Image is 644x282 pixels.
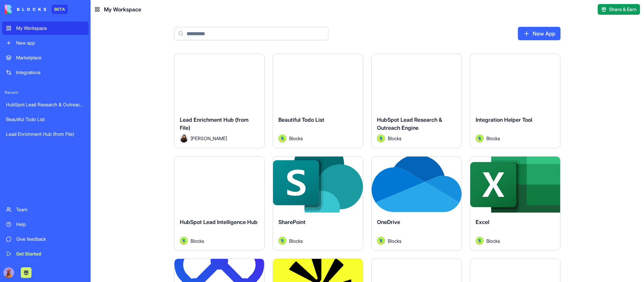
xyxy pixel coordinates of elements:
button: Share & Earn [598,4,640,15]
a: Give feedback [2,232,89,246]
img: Avatar [180,237,188,245]
span: OneDrive [377,219,400,225]
span: Recent [2,90,89,95]
div: Marketplace [16,54,85,61]
div: Get Started [16,250,85,257]
a: Beautiful Todo List [2,113,89,126]
a: My Workspace [2,21,89,35]
img: Kuku_Large_sla5px.png [3,267,14,278]
a: Get Started [2,247,89,261]
div: My Workspace [16,25,85,32]
span: HubSpot Lead Research & Outreach Engine [377,116,442,131]
span: Blocks [486,135,500,142]
span: Excel [476,219,489,225]
a: HubSpot Lead Intelligence HubAvatarBlocks [174,156,265,251]
a: Help [2,218,89,231]
span: Blocks [289,237,303,244]
a: SharePointAvatarBlocks [273,156,363,251]
img: logo [5,5,46,14]
span: Blocks [388,135,401,142]
img: Avatar [476,237,484,245]
span: [PERSON_NAME] [191,135,227,142]
a: Beautiful Todo ListAvatarBlocks [273,54,363,148]
div: Beautiful Todo List [6,116,85,123]
div: HubSpot Lead Research & Outreach Engine [6,101,85,108]
img: Avatar [377,237,385,245]
a: New app [2,36,89,50]
span: Blocks [191,237,204,244]
div: BETA [52,5,68,14]
a: HubSpot Lead Research & Outreach EngineAvatarBlocks [371,54,462,148]
img: Avatar [278,237,286,245]
a: Marketplace [2,51,89,64]
div: Lead Enrichment Hub (from File) [6,131,85,137]
img: Avatar [180,134,188,143]
span: Lead Enrichment Hub (from File) [180,116,249,131]
a: Integration Helper ToolAvatarBlocks [470,54,560,148]
div: Team [16,206,85,213]
a: Lead Enrichment Hub (from File)Avatar[PERSON_NAME] [174,54,265,148]
span: Integration Helper Tool [476,116,532,123]
img: Avatar [476,134,484,143]
span: Blocks [388,237,401,244]
a: Integrations [2,66,89,79]
a: Team [2,203,89,216]
div: Integrations [16,69,85,76]
span: Beautiful Todo List [278,116,324,123]
div: Help [16,221,85,228]
a: HubSpot Lead Research & Outreach Engine [2,98,89,111]
span: Blocks [486,237,500,244]
a: ExcelAvatarBlocks [470,156,560,251]
span: Share & Earn [609,6,637,13]
div: New app [16,40,85,46]
img: Avatar [278,134,286,143]
a: New App [518,27,560,40]
a: OneDriveAvatarBlocks [371,156,462,251]
span: HubSpot Lead Intelligence Hub [180,219,258,225]
span: Blocks [289,135,303,142]
span: My Workspace [104,5,141,13]
a: BETA [5,5,68,14]
a: Lead Enrichment Hub (from File) [2,127,89,141]
div: Give feedback [16,236,85,242]
span: SharePoint [278,219,306,225]
img: Avatar [377,134,385,143]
